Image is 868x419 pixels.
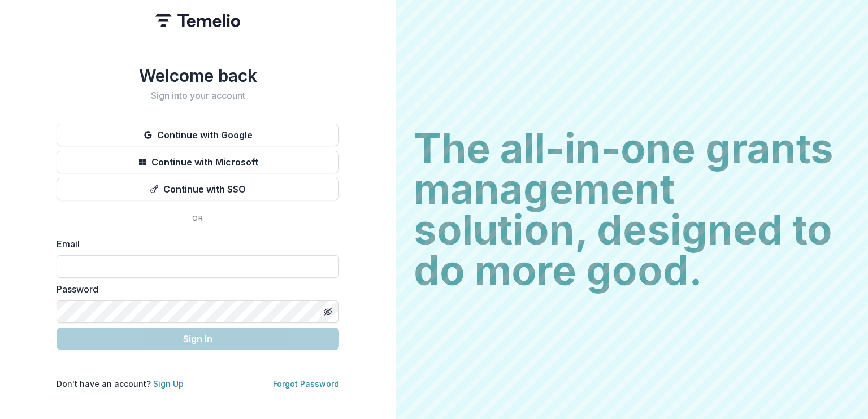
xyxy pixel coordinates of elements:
[57,124,339,146] button: Continue with Google
[57,178,339,200] button: Continue with SSO
[57,151,339,173] button: Continue with Microsoft
[155,14,240,27] img: Temelio
[57,378,184,390] p: Don't have an account?
[57,282,332,296] label: Password
[153,379,184,389] a: Sign Up
[57,328,339,350] button: Sign In
[57,66,339,86] h1: Welcome back
[57,237,332,251] label: Email
[273,379,339,389] a: Forgot Password
[57,90,339,101] h2: Sign into your account
[319,303,337,321] button: Toggle password visibility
